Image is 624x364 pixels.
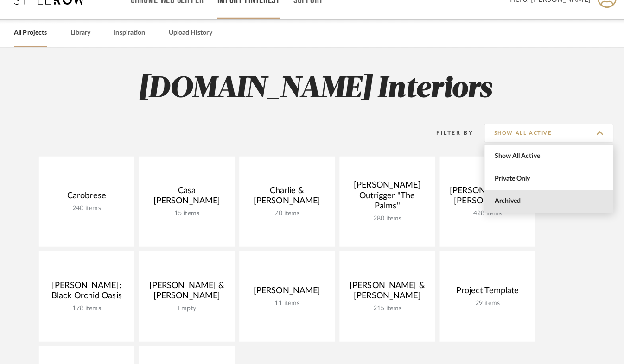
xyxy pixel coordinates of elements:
[145,207,225,215] div: 15 items
[113,26,144,39] a: Inspiration
[145,183,225,207] div: Casa [PERSON_NAME]
[46,188,126,202] div: Carobrese
[70,26,89,39] a: Library
[490,173,599,181] span: Private Only
[46,277,126,301] div: [PERSON_NAME]: Black Orchid Oasis
[490,151,599,159] span: Show All Active
[145,301,225,309] div: Empty
[443,207,522,215] div: 428 items
[443,296,522,304] div: 29 items
[244,183,324,207] div: Charlie & [PERSON_NAME]
[167,26,210,39] a: Upload History
[344,213,423,220] div: 280 items
[443,282,522,296] div: Project Template
[344,178,423,213] div: [PERSON_NAME] Outrigger "The Palms"
[14,26,46,39] a: All Projects
[244,296,324,304] div: 11 items
[443,183,522,207] div: [PERSON_NAME] & [PERSON_NAME]
[244,282,324,296] div: [PERSON_NAME]
[145,277,225,301] div: [PERSON_NAME] & [PERSON_NAME]
[46,301,126,309] div: 178 items
[46,202,126,210] div: 240 items
[344,301,423,309] div: 215 items
[344,277,423,301] div: [PERSON_NAME] & [PERSON_NAME]
[244,207,324,215] div: 70 items
[490,195,599,203] span: Archived
[420,127,469,136] div: Filter By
